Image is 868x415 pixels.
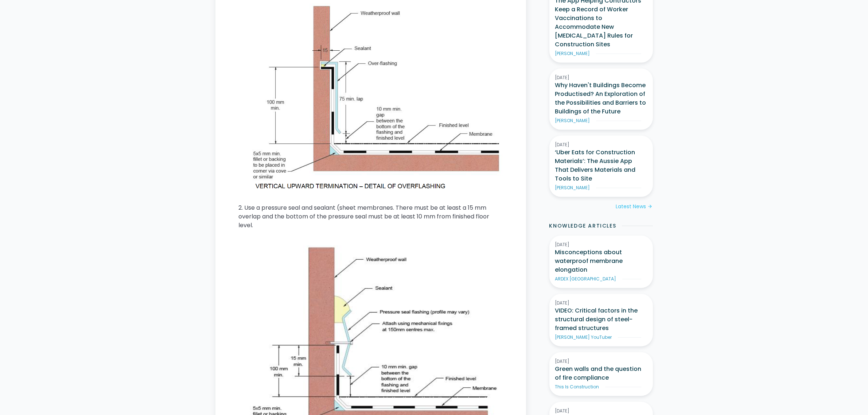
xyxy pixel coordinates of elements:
div: [DATE] [555,300,647,306]
h3: Green walls and the question of fire compliance [555,365,647,382]
a: [DATE]‘Uber Eats for Construction Materials’: The Aussie App That Delivers Materials and Tools to... [549,136,653,197]
div: ARDEX [GEOGRAPHIC_DATA] [555,276,616,282]
div: Latest News [616,203,646,210]
h2: Knowledge Articles [549,222,616,230]
div: [DATE] [555,141,647,148]
div: [PERSON_NAME] [555,185,590,191]
div: [PERSON_NAME] [555,117,590,124]
a: [DATE]Why Haven't Buildings Become Productised? An Exploration of the Possibilities and Barriers ... [549,69,653,130]
h3: VIDEO: Critical factors in the structural design of steel-framed structures [555,306,647,333]
h3: Why Haven't Buildings Become Productised? An Exploration of the Possibilities and Barriers to Bui... [555,81,647,116]
a: [DATE]VIDEO: Critical factors in the structural design of steel-framed structures[PERSON_NAME] Yo... [549,294,653,346]
div: [PERSON_NAME] YouTuber [555,334,612,341]
p: 2. Use a pressure seal and sealant (sheet membranes. There must be at least a 15 mm overlap and t... [239,203,503,230]
div: [PERSON_NAME] [555,50,590,57]
div: This Is Construction [555,384,599,390]
div: [DATE] [555,358,647,365]
div: [DATE] [555,241,647,248]
div: [DATE] [555,74,647,81]
a: [DATE]Misconceptions about waterproof membrane elongationARDEX [GEOGRAPHIC_DATA] [549,236,653,288]
div: [DATE] [555,408,647,414]
div: arrow_forward [648,203,653,210]
h3: Misconceptions about waterproof membrane elongation [555,248,647,274]
a: [DATE]Green walls and the question of fire complianceThis Is Construction [549,352,653,396]
a: Latest Newsarrow_forward [616,203,653,210]
h3: ‘Uber Eats for Construction Materials’: The Aussie App That Delivers Materials and Tools to Site [555,148,647,183]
